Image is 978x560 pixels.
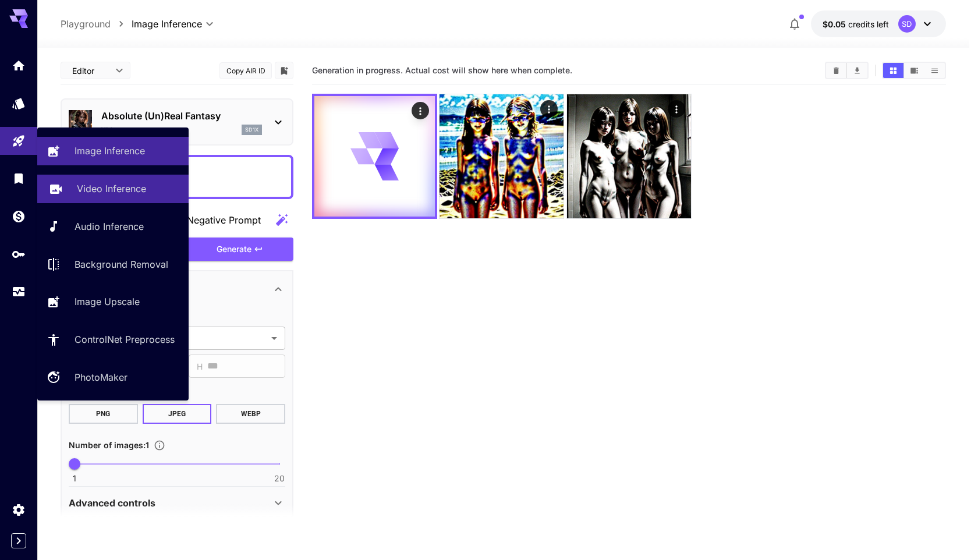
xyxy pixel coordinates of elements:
div: Wallet [12,209,26,224]
p: v1.0 [101,125,114,134]
p: PhotoMaker [75,370,127,384]
a: Audio Inference [37,212,189,241]
p: sd1x [245,126,258,134]
button: Expand sidebar [11,533,26,548]
span: 20 [274,473,285,484]
button: Download All [847,63,867,78]
p: Image Upscale [75,295,140,309]
p: Absolute (Un)Real Fantasy [101,109,262,123]
button: PNG [69,404,138,424]
span: $0.05 [823,19,848,29]
span: Negative Prompt [187,213,261,227]
img: Z [440,94,564,218]
p: ControlNet Preprocess [75,332,175,346]
a: Image Upscale [37,288,189,316]
a: Image Inference [37,137,189,165]
div: Library [12,171,26,186]
div: Actions [541,100,558,118]
span: Editor [72,65,108,77]
a: ControlNet Preprocess [37,325,189,354]
button: Copy AIR ID [219,62,272,79]
span: Number of images : 1 [69,440,149,450]
a: Background Removal [37,250,189,278]
p: Audio Inference [75,219,144,233]
button: Specify how many images to generate in a single request. Each image generation will be charged se... [149,440,170,451]
div: Clear AllDownload All [825,62,869,79]
span: Generate [217,242,251,257]
button: Add to library [279,63,289,77]
button: JPEG [143,404,212,424]
span: credits left [848,19,889,29]
div: $0.05 [823,18,889,30]
div: Home [12,58,26,73]
a: Video Inference [37,175,189,203]
p: Video Inference [77,182,146,196]
div: SD [898,15,916,33]
div: Playground [12,134,26,148]
div: Show media in grid viewShow media in video viewShow media in list view [882,62,946,79]
div: Models [12,96,26,111]
span: H [197,360,203,373]
span: Image Inference [132,17,202,31]
div: Actions [668,100,685,118]
div: API Keys [12,247,26,261]
p: Playground [61,17,111,31]
div: Actions [412,102,429,119]
button: WEBP [216,404,285,424]
div: Settings [12,502,26,517]
nav: breadcrumb [61,17,132,31]
button: $0.05 [811,10,946,37]
button: Show media in video view [904,63,924,78]
span: Generation in progress. Actual cost will show here when complete. [312,65,572,75]
img: Z [567,94,691,218]
button: Show media in grid view [883,63,903,78]
p: Image Inference [75,144,145,158]
p: Background Removal [75,257,168,271]
span: 1 [73,473,76,484]
button: Clear All [826,63,846,78]
button: Show media in list view [924,63,945,78]
a: PhotoMaker [37,363,189,392]
p: Advanced controls [69,496,155,510]
div: Usage [12,285,26,299]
